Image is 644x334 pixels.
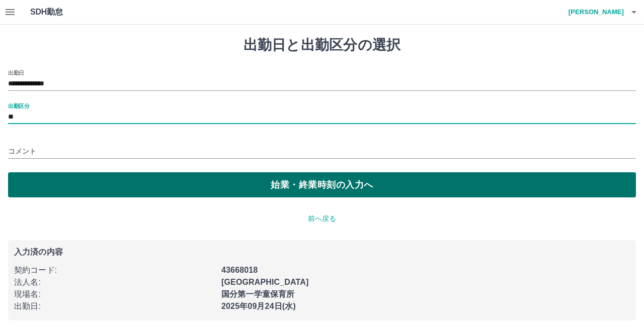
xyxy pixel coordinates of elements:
[14,264,215,276] p: 契約コード :
[14,248,630,256] p: 入力済の内容
[8,69,24,76] label: 出勤日
[8,172,636,197] button: 始業・終業時刻の入力へ
[8,213,636,224] p: 前へ戻る
[221,278,309,286] b: [GEOGRAPHIC_DATA]
[221,290,294,298] b: 国分第一学童保育所
[8,37,636,54] h1: 出勤日と出勤区分の選択
[14,288,215,300] p: 現場名 :
[14,276,215,288] p: 法人名 :
[221,302,296,310] b: 2025年09月24日(水)
[221,266,258,274] b: 43668018
[14,300,215,312] p: 出勤日 :
[8,102,29,109] label: 出勤区分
